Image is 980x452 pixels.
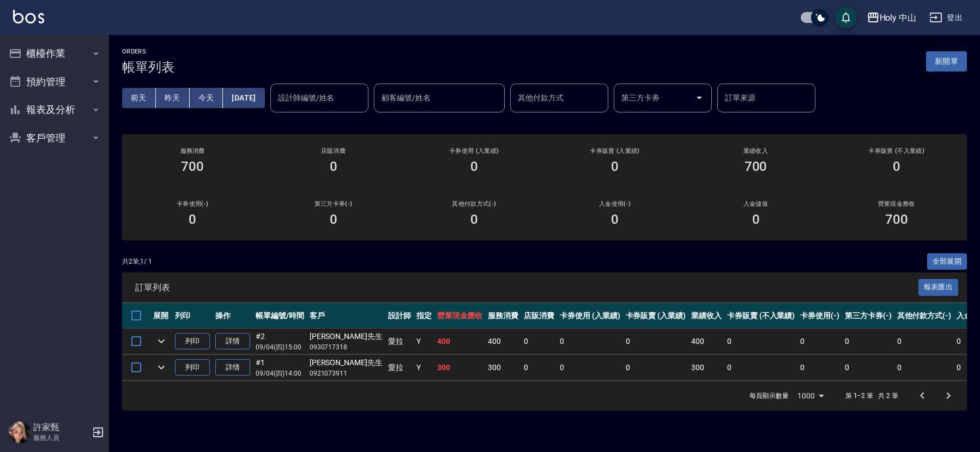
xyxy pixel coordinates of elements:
h2: 營業現金應收 [839,200,954,207]
div: 1000 [793,381,828,411]
p: 第 1–2 筆 共 2 筆 [845,391,898,401]
td: 0 [521,355,557,380]
td: 0 [557,329,623,354]
button: [DATE] [223,88,264,108]
span: 訂單列表 [135,282,918,293]
td: 400 [688,329,724,354]
h3: 0 [611,212,619,227]
h2: 卡券使用 (入業績) [417,147,531,154]
p: 共 2 筆, 1 / 1 [122,257,152,266]
button: 客戶管理 [4,124,105,152]
td: 0 [797,329,842,354]
h3: 0 [189,212,196,227]
td: Y [414,329,434,354]
h3: 0 [611,159,619,174]
button: 列印 [175,359,210,376]
button: 前天 [122,88,156,108]
td: 0 [521,329,557,354]
td: 400 [434,329,486,354]
td: 0 [894,355,954,380]
h2: 其他付款方式(-) [417,200,531,207]
th: 營業現金應收 [434,303,486,329]
button: 櫃檯作業 [4,39,105,68]
div: Holy 中山 [880,11,917,25]
h2: 第三方卡券(-) [276,200,390,207]
p: 09/04 (四) 15:00 [256,342,304,352]
td: #1 [253,355,307,380]
h3: 700 [885,212,908,227]
button: 報表及分析 [4,96,105,124]
p: 09/04 (四) 14:00 [256,368,304,378]
div: [PERSON_NAME]先生 [310,331,383,342]
button: Open [691,89,708,106]
button: 報表匯出 [918,279,959,296]
th: 客戶 [307,303,385,329]
button: Holy 中山 [862,7,921,29]
button: 昨天 [156,88,190,108]
div: [PERSON_NAME]先生 [310,357,383,368]
h2: 入金使用(-) [558,200,672,207]
button: 預約管理 [4,68,105,96]
p: 每頁顯示數量 [749,391,789,401]
td: 0 [724,329,797,354]
th: 列印 [172,303,213,329]
button: expand row [153,359,170,376]
h3: 0 [893,159,900,174]
td: 0 [724,355,797,380]
button: 登出 [925,8,967,28]
a: 報表匯出 [918,282,959,292]
img: Person [9,421,31,443]
th: 展開 [150,303,172,329]
td: Y [414,355,434,380]
a: 新開單 [926,56,967,66]
td: 400 [485,329,521,354]
h5: 許家甄 [33,422,89,433]
h3: 0 [330,159,337,174]
h3: 700 [181,159,204,174]
td: 300 [434,355,486,380]
td: 愛拉 [385,355,414,380]
th: 第三方卡券(-) [842,303,894,329]
td: 愛拉 [385,329,414,354]
button: 今天 [190,88,223,108]
h3: 0 [470,159,478,174]
h3: 服務消費 [135,147,250,154]
td: #2 [253,329,307,354]
th: 業績收入 [688,303,724,329]
td: 0 [797,355,842,380]
td: 0 [842,355,894,380]
button: 新開單 [926,51,967,72]
th: 其他付款方式(-) [894,303,954,329]
th: 帳單編號/時間 [253,303,307,329]
h2: 店販消費 [276,147,390,154]
h3: 700 [745,159,767,174]
th: 店販消費 [521,303,557,329]
h3: 帳單列表 [122,60,174,75]
th: 服務消費 [485,303,521,329]
th: 指定 [414,303,434,329]
td: 300 [485,355,521,380]
th: 卡券販賣 (不入業績) [724,303,797,329]
th: 卡券販賣 (入業績) [623,303,689,329]
img: Logo [13,10,44,23]
a: 詳情 [215,359,250,376]
td: 0 [842,329,894,354]
a: 詳情 [215,333,250,350]
h2: 卡券販賣 (不入業績) [839,147,954,154]
th: 操作 [213,303,253,329]
h2: 入金儲值 [698,200,813,207]
button: 全部展開 [927,253,967,270]
button: save [835,7,857,28]
td: 0 [623,355,689,380]
th: 卡券使用(-) [797,303,842,329]
th: 設計師 [385,303,414,329]
h2: ORDERS [122,48,174,55]
td: 300 [688,355,724,380]
h3: 0 [330,212,337,227]
td: 0 [557,355,623,380]
p: 服務人員 [33,433,89,443]
td: 0 [894,329,954,354]
p: 0921073911 [310,368,383,378]
td: 0 [623,329,689,354]
button: expand row [153,333,170,349]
